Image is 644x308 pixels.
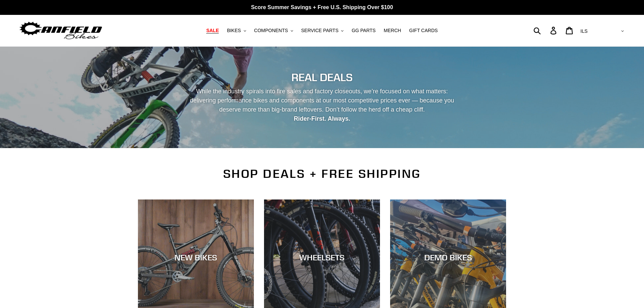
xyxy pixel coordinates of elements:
div: DEMO BIKES [390,253,506,262]
span: GIFT CARDS [409,28,438,33]
a: SALE [203,26,222,35]
span: COMPONENTS [254,28,288,33]
a: MERCH [380,26,404,35]
img: Canfield Bikes [19,20,103,41]
p: While the industry spirals into fire sales and factory closeouts, we’re focused on what matters: ... [184,87,460,123]
button: COMPONENTS [251,26,296,35]
span: GG PARTS [352,28,376,33]
h2: SHOP DEALS + FREE SHIPPING [138,167,506,181]
a: GG PARTS [348,26,379,35]
button: BIKES [223,26,249,35]
input: Search [537,23,554,38]
button: SERVICE PARTS [298,26,347,35]
h2: REAL DEALS [138,71,506,84]
strong: Rider-First. Always. [294,115,350,122]
span: SERVICE PARTS [301,28,338,33]
div: NEW BIKES [138,253,254,262]
span: MERCH [384,28,401,33]
span: SALE [206,28,219,33]
div: WHEELSETS [264,253,380,262]
span: BIKES [227,28,241,33]
a: GIFT CARDS [406,26,441,35]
